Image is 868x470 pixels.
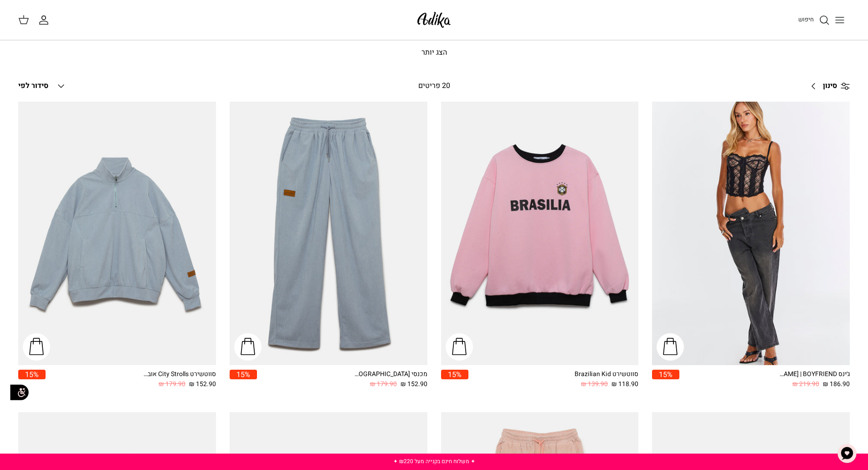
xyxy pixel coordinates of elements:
a: ג׳ינס All Or Nothing קריס-קרוס | BOYFRIEND [652,102,850,365]
span: 219.90 ₪ [792,379,819,389]
a: סווטשירט Brazilian Kid 118.90 ₪ 139.90 ₪ [468,370,639,389]
a: סווטשירט Brazilian Kid [441,102,639,365]
span: 15% [441,370,468,379]
span: סידור לפי [18,80,48,91]
div: מכנסי [GEOGRAPHIC_DATA] [354,370,427,379]
span: סינון [823,80,837,92]
span: 179.90 ₪ [159,379,185,389]
span: 186.90 ₪ [823,379,850,389]
span: 15% [18,370,46,379]
a: החשבון שלי [38,15,53,26]
a: סווטשירט City Strolls אוברסייז [18,102,216,365]
img: Adika IL [415,9,453,31]
button: צ'אט [833,440,861,467]
span: 139.90 ₪ [581,379,608,389]
span: 179.90 ₪ [370,379,397,389]
button: סידור לפי [18,76,67,96]
a: 15% [18,370,46,389]
a: מכנסי טרנינג City strolls [230,102,427,365]
div: ג׳ינס All Or Nothing [PERSON_NAME] | BOYFRIEND [777,370,850,379]
a: סינון [805,75,850,97]
a: חיפוש [798,15,830,26]
img: accessibility_icon02.svg [7,380,32,405]
div: סווטשירט Brazilian Kid [565,370,638,379]
span: חיפוש [798,15,814,24]
a: מכנסי [GEOGRAPHIC_DATA] 152.90 ₪ 179.90 ₪ [257,370,427,389]
span: 118.90 ₪ [611,379,638,389]
a: 15% [652,370,679,389]
a: סווטשירט City Strolls אוברסייז 152.90 ₪ 179.90 ₪ [46,370,216,389]
a: 15% [441,370,468,389]
div: סווטשירט City Strolls אוברסייז [143,370,216,379]
div: 20 פריטים [338,80,530,92]
span: 152.90 ₪ [401,379,427,389]
p: הצג יותר [115,47,753,59]
a: 15% [230,370,257,389]
span: 152.90 ₪ [189,379,216,389]
button: Toggle menu [830,10,850,30]
a: ג׳ינס All Or Nothing [PERSON_NAME] | BOYFRIEND 186.90 ₪ 219.90 ₪ [679,370,850,389]
a: ✦ משלוח חינם בקנייה מעל ₪220 ✦ [393,457,475,465]
span: 15% [652,370,679,379]
span: 15% [230,370,257,379]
